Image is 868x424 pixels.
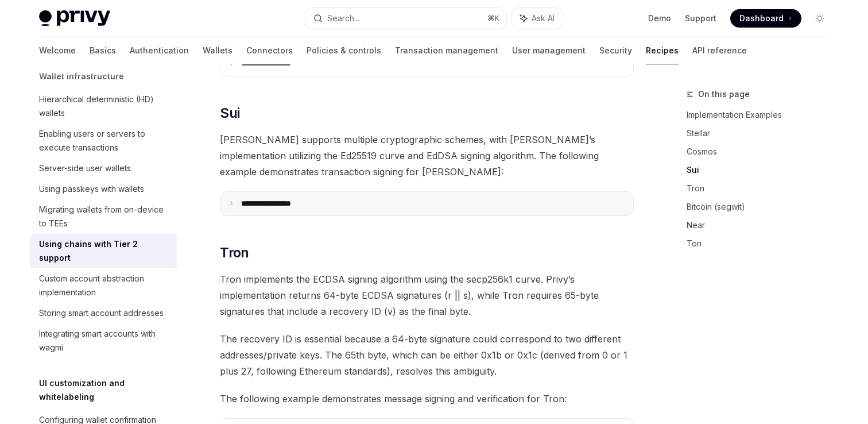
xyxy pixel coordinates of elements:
a: Recipes [646,37,679,64]
a: Enabling users or servers to execute transactions [30,124,177,158]
a: Wallets [203,37,232,64]
a: Sui [687,161,838,179]
a: Policies & controls [307,37,381,64]
span: The recovery ID is essential because a 64-byte signature could correspond to two different addres... [220,331,634,379]
a: Storing smart account addresses [30,303,177,323]
a: API reference [692,37,747,64]
a: Using chains with Tier 2 support [30,234,177,268]
h5: UI customization and whitelabeling [39,376,177,404]
a: Demo [648,13,671,24]
a: Stellar [687,124,838,142]
div: Using chains with Tier 2 support [39,237,170,265]
a: Ton [687,234,838,253]
a: Basics [90,37,116,64]
div: Hierarchical deterministic (HD) wallets [39,92,170,120]
a: Server-side user wallets [30,158,177,179]
a: Using passkeys with wallets [30,179,177,199]
button: Ask AI [512,8,563,29]
a: Welcome [39,37,76,64]
div: Integrating smart accounts with wagmi [39,327,170,354]
div: Custom account abstraction implementation [39,272,170,299]
a: Integrating smart accounts with wagmi [30,323,177,358]
span: Dashboard [739,13,784,24]
div: Using passkeys with wallets [39,182,144,196]
a: Transaction management [395,37,498,64]
a: Migrating wallets from on-device to TEEs [30,199,177,234]
span: [PERSON_NAME] supports multiple cryptographic schemes, with [PERSON_NAME]’s implementation utiliz... [220,132,634,180]
a: Near [687,216,838,234]
img: light logo [39,10,110,26]
span: ⌘ K [487,14,499,23]
span: Sui [220,104,239,122]
div: Server-side user wallets [39,161,131,175]
a: Dashboard [730,9,801,28]
a: Connectors [246,37,293,64]
a: Tron [687,179,838,198]
a: Implementation Examples [687,106,838,124]
a: Hierarchical deterministic (HD) wallets [30,89,177,124]
button: Search...⌘K [305,8,506,29]
span: Tron [220,244,249,262]
button: Toggle dark mode [811,9,829,28]
span: Tron implements the ECDSA signing algorithm using the secp256k1 curve. Privy’s implementation ret... [220,271,634,319]
span: Ask AI [532,13,555,24]
div: Enabling users or servers to execute transactions [39,127,170,155]
a: Bitcoin (segwit) [687,198,838,216]
div: Search... [327,11,359,25]
a: Cosmos [687,142,838,161]
a: Authentication [130,37,189,64]
div: Migrating wallets from on-device to TEEs [39,203,170,230]
a: User management [512,37,586,64]
a: Custom account abstraction implementation [30,268,177,303]
a: Support [685,13,716,24]
span: The following example demonstrates message signing and verification for Tron: [220,391,634,407]
div: Storing smart account addresses [39,306,164,320]
a: Security [599,37,632,64]
span: On this page [698,87,750,101]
